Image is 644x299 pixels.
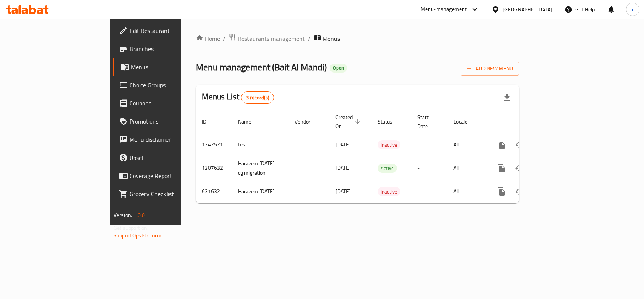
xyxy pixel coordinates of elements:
span: ID [202,117,216,126]
button: Change Status [510,183,529,201]
div: [GEOGRAPHIC_DATA] [503,5,552,14]
button: more [492,136,510,154]
span: Restaurants management [238,34,305,43]
span: Menus [131,62,211,71]
span: 3 record(s) [241,94,274,101]
span: Inactive [378,187,400,196]
span: Inactive [378,141,400,149]
span: Start Date [417,113,438,131]
a: Support.OpsPlatform [114,231,161,240]
span: Promotions [129,117,211,126]
span: Coupons [129,99,211,108]
span: Coverage Report [129,171,211,180]
span: Name [238,117,261,126]
button: Change Status [510,136,529,154]
span: [DATE] [335,186,351,196]
span: Menus [323,34,340,43]
a: Coverage Report [113,167,217,185]
td: - [411,133,447,156]
span: Status [378,117,402,126]
li: / [308,34,310,43]
a: Menus [113,58,217,76]
h2: Menus List [202,91,274,104]
a: Grocery Checklist [113,185,217,203]
td: All [447,133,486,156]
td: Harazem [DATE] [232,180,289,203]
span: Menu disclaimer [129,135,211,144]
td: - [411,156,447,180]
button: more [492,159,510,177]
a: Branches [113,40,217,58]
span: Open [330,65,347,71]
button: more [492,183,510,201]
div: Active [378,164,397,173]
span: Get support on: [114,223,148,233]
span: i [632,5,633,14]
td: test [232,133,289,156]
td: All [447,156,486,180]
td: Harazem [DATE]-cg migration [232,156,289,180]
span: Edit Restaurant [129,26,211,35]
a: Coupons [113,94,217,112]
span: Branches [129,44,211,53]
table: enhanced table [196,110,571,203]
a: Promotions [113,112,217,130]
td: - [411,180,447,203]
span: Grocery Checklist [129,189,211,198]
span: Version: [114,210,132,220]
button: Change Status [510,159,529,177]
a: Choice Groups [113,76,217,94]
span: Locale [453,117,477,126]
span: 1.0.0 [133,210,145,220]
th: Actions [486,110,571,133]
div: Inactive [378,187,400,196]
a: Edit Restaurant [113,22,217,40]
a: Restaurants management [229,34,305,43]
span: Add New Menu [467,64,513,73]
button: Add New Menu [461,62,519,76]
td: All [447,180,486,203]
span: [DATE] [335,163,351,173]
span: Vendor [295,117,320,126]
a: Upsell [113,149,217,167]
li: / [223,34,226,43]
span: Choice Groups [129,81,211,90]
div: Export file [498,88,516,107]
span: Active [378,164,397,173]
div: Open [330,64,347,73]
div: Total records count [241,91,274,104]
span: Created On [335,113,363,131]
a: Menu disclaimer [113,130,217,149]
span: Menu management ( Bait Al Mandi ) [196,59,327,76]
span: Upsell [129,153,211,162]
span: [DATE] [335,139,351,149]
nav: breadcrumb [196,34,519,43]
div: Menu-management [421,5,467,14]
